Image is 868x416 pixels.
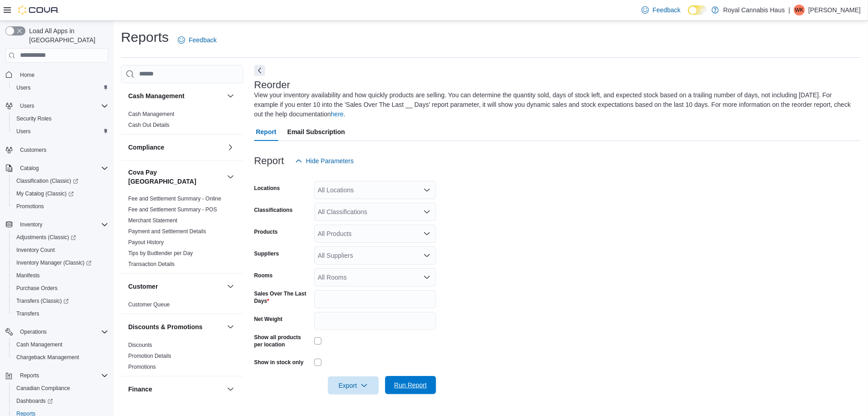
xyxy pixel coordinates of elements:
[254,185,280,192] label: Locations
[254,290,311,305] label: Sales Over The Last Days
[128,322,223,331] button: Discounts & Promotions
[128,364,156,370] a: Promotions
[9,200,112,213] button: Promotions
[13,232,108,243] span: Adjustments (Classic)
[128,353,171,359] a: Promotion Details
[13,257,95,268] a: Inventory Manager (Classic)
[9,125,112,138] button: Users
[128,91,223,100] button: Cash Management
[13,113,108,124] span: Security Roles
[16,326,108,337] span: Operations
[128,168,223,186] button: Cova Pay [GEOGRAPHIC_DATA]
[128,91,185,100] h3: Cash Management
[20,372,39,379] span: Reports
[13,308,108,319] span: Transfers
[128,195,221,202] a: Fee and Settlement Summary - Online
[225,321,236,332] button: Discounts & Promotions
[121,340,243,376] div: Discounts & Promotions
[16,190,74,197] span: My Catalog (Classic)
[2,218,112,231] button: Inventory
[13,126,34,137] a: Users
[16,326,50,337] button: Operations
[9,256,112,269] a: Inventory Manager (Classic)
[9,307,112,320] button: Transfers
[16,69,108,80] span: Home
[9,175,112,187] a: Classification (Classic)
[423,252,431,259] button: Open list of options
[16,70,38,80] a: Home
[291,152,357,170] button: Hide Parameters
[254,206,293,214] label: Classifications
[16,397,53,405] span: Dashboards
[13,339,108,350] span: Cash Management
[16,128,30,135] span: Users
[16,100,38,111] button: Users
[328,376,379,395] button: Export
[9,112,112,125] button: Security Roles
[16,246,55,254] span: Inventory Count
[13,383,108,394] span: Canadian Compliance
[189,35,216,45] span: Feedback
[16,272,40,279] span: Manifests
[394,381,427,390] span: Run Report
[423,208,431,216] button: Open list of options
[306,156,354,165] span: Hide Parameters
[13,201,108,212] span: Promotions
[13,82,34,93] a: Users
[9,244,112,256] button: Inventory Count
[2,369,112,382] button: Reports
[128,111,174,117] a: Cash Management
[13,352,83,363] a: Chargeback Management
[128,322,202,331] h3: Discounts & Promotions
[254,359,304,366] label: Show in stock only
[423,230,431,237] button: Open list of options
[13,232,80,243] a: Adjustments (Classic)
[9,231,112,244] a: Adjustments (Classic)
[808,5,861,15] p: [PERSON_NAME]
[121,109,243,134] div: Cash Management
[256,123,276,141] span: Report
[128,217,177,224] a: Merchant Statement
[13,126,108,137] span: Users
[2,326,112,338] button: Operations
[128,143,164,152] h3: Compliance
[16,84,30,91] span: Users
[16,219,46,230] button: Inventory
[13,339,66,350] a: Cash Management
[128,206,217,213] span: Fee and Settlement Summary - POS
[385,376,436,394] button: Run Report
[128,301,170,308] a: Customer Queue
[225,384,236,395] button: Finance
[16,310,39,317] span: Transfers
[128,228,206,235] a: Payment and Settlement Details
[128,239,164,246] span: Payout History
[2,162,112,175] button: Catalog
[13,396,56,406] a: Dashboards
[254,334,311,348] label: Show all products per location
[128,110,174,118] span: Cash Management
[16,144,108,155] span: Customers
[13,383,74,394] a: Canadian Compliance
[13,113,55,124] a: Security Roles
[13,296,72,306] a: Transfers (Classic)
[225,90,236,101] button: Cash Management
[128,261,175,267] a: Transaction Details
[128,143,223,152] button: Compliance
[9,382,112,395] button: Canadian Compliance
[9,269,112,282] button: Manifests
[225,142,236,153] button: Compliance
[20,71,35,79] span: Home
[13,270,43,281] a: Manifests
[13,245,59,256] a: Inventory Count
[13,82,108,93] span: Users
[128,250,193,257] span: Tips by Budtender per Day
[16,297,69,305] span: Transfers (Classic)
[16,177,78,185] span: Classification (Classic)
[254,80,290,90] h3: Reorder
[128,342,152,348] a: Discounts
[13,188,108,199] span: My Catalog (Classic)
